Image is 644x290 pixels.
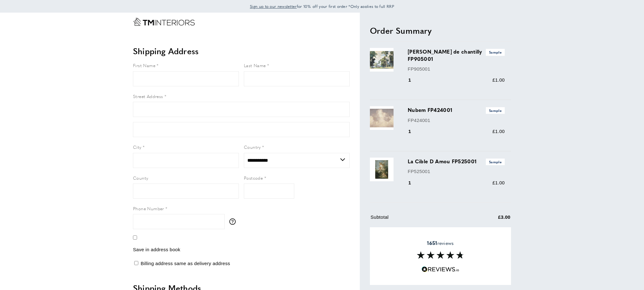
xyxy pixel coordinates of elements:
img: Reviews.io 5 stars [422,266,459,272]
button: More information [229,218,239,225]
span: Sample [486,107,505,114]
div: 1 [408,128,420,135]
span: Billing address same as delivery address [141,261,230,266]
span: Save in address book [133,247,180,252]
h3: Nubem FP424001 [408,106,505,114]
a: Sign up to our newsletter [250,3,297,9]
p: FP525001 [408,168,505,175]
span: Sample [486,159,505,165]
img: La foret de chantilly FP905001 [370,48,394,72]
a: Go to Home page [133,18,195,26]
strong: 1651 [427,239,437,246]
span: £1.00 [492,180,505,185]
span: £1.00 [492,77,505,83]
div: 1 [408,76,420,84]
td: £3.00 [467,213,510,226]
span: Sample [486,49,505,55]
td: Subtotal [371,213,466,226]
span: City [133,144,141,150]
h2: Shipping Address [133,45,350,57]
span: reviews [427,240,454,246]
h3: La Cible D Amou FP525001 [408,158,505,165]
input: Billing address same as delivery address [134,261,138,265]
img: La Cible D Amou FP525001 [370,158,394,181]
h3: [PERSON_NAME] de chantilly FP905001 [408,48,505,62]
span: Last Name [244,62,266,68]
span: First Name [133,62,155,68]
span: Phone Number [133,205,164,212]
h2: Order Summary [370,25,511,36]
span: County [133,175,148,181]
span: Sign up to our newsletter [250,3,297,9]
p: FP424001 [408,117,505,124]
img: Nubem FP424001 [370,106,394,130]
span: Street Address [133,93,163,99]
img: Reviews section [417,251,464,259]
span: for 10% off your first order *Only applies to full RRP [250,3,394,9]
span: Country [244,144,261,150]
p: FP905001 [408,65,505,73]
div: 1 [408,179,420,187]
span: £1.00 [492,129,505,134]
span: Postcode [244,175,263,181]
